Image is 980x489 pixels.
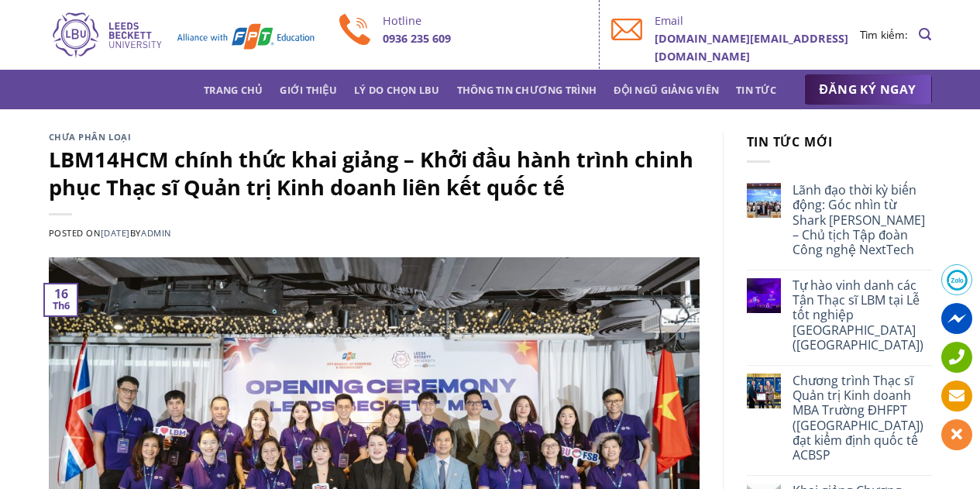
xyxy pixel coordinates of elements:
[804,74,932,105] a: ĐĂNG KÝ NGAY
[354,76,440,104] a: Lý do chọn LBU
[860,26,908,43] li: Tìm kiếm:
[49,131,132,143] a: Chưa phân loại
[49,10,316,60] img: Thạc sĩ Quản trị kinh doanh Quốc tế
[747,133,834,150] span: Tin tức mới
[49,227,130,239] span: Posted on
[141,227,171,239] a: admin
[130,227,171,239] span: by
[919,19,931,50] a: Search
[820,80,916,99] span: ĐĂNG KÝ NGAY
[793,183,931,257] a: Lãnh đạo thời kỳ biến động: Góc nhìn từ Shark [PERSON_NAME] – Chủ tịch Tập đoàn Công nghệ NextTech
[614,76,719,104] a: Đội ngũ giảng viên
[736,76,776,104] a: Tin tức
[49,146,700,201] h1: LBM14HCM chính thức khai giảng – Khởi đầu hành trình chinh phục Thạc sĩ Quản trị Kinh doanh liên ...
[793,374,931,463] a: Chương trình Thạc sĩ Quản trị Kinh doanh MBA Trường ĐHFPT ([GEOGRAPHIC_DATA]) đạt kiểm định quốc ...
[280,76,337,104] a: Giới thiệu
[101,227,130,239] a: [DATE]
[383,12,588,29] p: Hotline
[655,12,860,29] p: Email
[793,278,931,353] a: Tự hào vinh danh các Tân Thạc sĩ LBM tại Lễ tốt nghiệp [GEOGRAPHIC_DATA] ([GEOGRAPHIC_DATA])
[383,31,451,46] b: 0936 235 609
[457,76,597,104] a: Thông tin chương trình
[655,31,848,64] b: [DOMAIN_NAME][EMAIL_ADDRESS][DOMAIN_NAME]
[204,76,263,104] a: Trang chủ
